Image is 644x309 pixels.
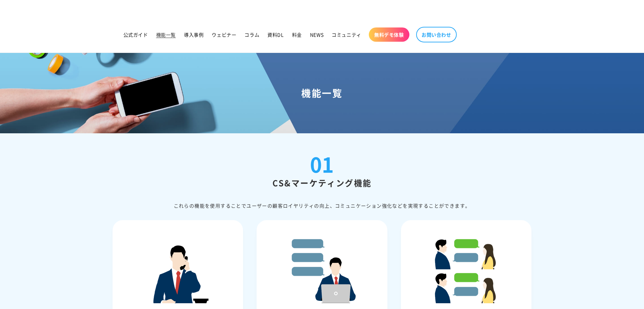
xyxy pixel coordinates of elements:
img: 定型⽂設定 [288,235,356,303]
a: コラム [240,27,263,42]
span: お問い合わせ [422,32,451,38]
span: コミュニティ [332,32,361,38]
span: 無料デモ体験 [374,32,404,38]
a: お問い合わせ [416,27,457,42]
span: コラム [244,32,259,38]
div: 01 [310,154,334,174]
a: 機能一覧 [152,27,180,42]
span: 公式ガイド [123,32,148,38]
span: 機能一覧 [156,32,176,38]
span: ウェビナー [212,32,236,38]
img: シナリオ設定 [432,235,500,303]
div: これらの機能を使⽤することでユーザーの顧客ロイヤリティの向上、コミュニケーション強化などを実現することができます。 [113,201,532,210]
span: 料金 [292,32,302,38]
a: 無料デモ体験 [369,27,409,42]
span: 導入事例 [184,32,204,38]
span: NEWS [310,32,324,38]
a: 公式ガイド [119,27,152,42]
a: コミュニティ [328,27,365,42]
h1: 機能一覧 [8,87,636,99]
a: NEWS [306,27,328,42]
h2: CS&マーケティング機能 [113,177,532,188]
a: 導入事例 [180,27,208,42]
a: 料金 [288,27,306,42]
a: ウェビナー [208,27,240,42]
img: ⾃動応答 [144,235,212,303]
span: 資料DL [267,32,284,38]
a: 資料DL [263,27,288,42]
